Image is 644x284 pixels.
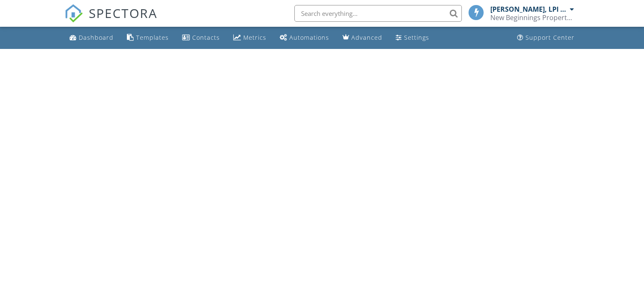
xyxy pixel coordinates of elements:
[339,30,386,46] a: Advanced
[404,33,429,41] div: Settings
[136,33,169,41] div: Templates
[64,4,83,23] img: The Best Home Inspection Software - Spectora
[490,13,574,22] div: New Beginnings Property Inspection, LLC
[276,30,332,46] a: Automations (Basic)
[79,33,113,41] div: Dashboard
[490,5,568,13] div: [PERSON_NAME], LPI and CPI
[64,11,157,29] a: SPECTORA
[124,30,172,46] a: Templates
[89,4,157,22] span: SPECTORA
[66,30,117,46] a: Dashboard
[230,30,270,46] a: Metrics
[514,30,578,46] a: Support Center
[294,5,462,22] input: Search everything...
[192,33,220,41] div: Contacts
[289,33,329,41] div: Automations
[526,33,574,41] div: Support Center
[392,30,433,46] a: Settings
[351,33,382,41] div: Advanced
[179,30,223,46] a: Contacts
[243,33,266,41] div: Metrics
